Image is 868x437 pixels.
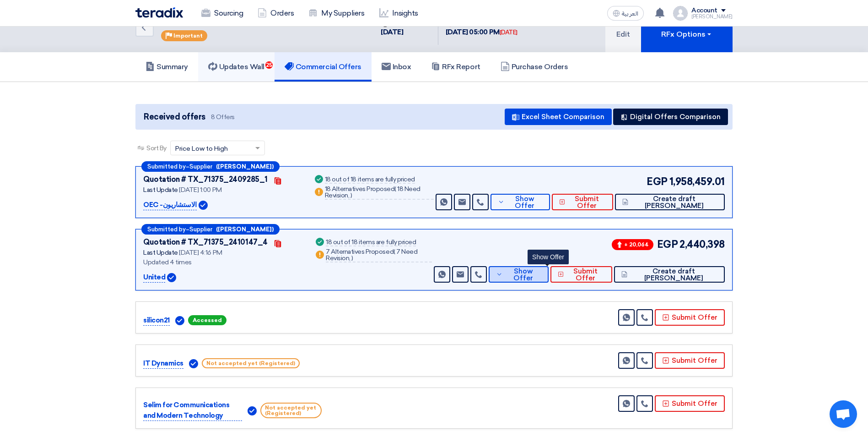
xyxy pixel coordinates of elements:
[141,161,280,172] div: –
[175,144,228,153] span: Price Low to High
[146,143,167,153] span: Sort By
[208,62,264,71] h5: Updates Wall
[248,406,257,415] img: Verified Account
[143,257,303,267] div: Updated 4 times
[500,28,518,37] div: [DATE]
[351,254,353,262] span: )
[607,6,644,21] button: العربية
[141,224,280,235] div: –
[265,61,273,69] span: 25
[325,176,415,184] div: 18 out of 18 items are fully priced
[144,111,205,123] span: Received offers
[655,309,725,326] button: Submit Offer
[189,359,198,368] img: Verified Account
[669,174,725,189] span: 1,958,459.01
[394,185,396,193] span: (
[189,164,212,169] span: Supplier
[614,266,725,283] button: Create draft [PERSON_NAME]
[179,186,221,194] span: [DATE] 1:00 PM
[326,249,432,262] div: 7 Alternatives Proposed
[143,200,197,211] p: OEC -الاستشاريون
[421,52,490,82] a: RFx Report
[143,358,183,369] p: IT Dynamics
[326,248,417,262] span: 7 Need Revision,
[647,174,668,189] span: EGP
[550,266,612,283] button: Submit Offer
[641,3,733,52] button: RFx Options
[211,113,235,121] span: 8 Offers
[631,196,717,209] span: Create draft [PERSON_NAME]
[613,109,728,125] button: Digital Offers Comparison
[175,316,184,325] img: Verified Account
[275,52,372,82] a: Commercial Offers
[216,226,274,232] b: ([PERSON_NAME])
[657,237,678,252] span: EGP
[135,7,183,18] img: Teradix logo
[143,174,268,185] div: Quotation # TX_71375_2409285_1
[350,191,352,199] span: )
[655,352,725,369] button: Submit Offer
[673,6,688,21] img: profile_test.png
[301,3,372,23] a: My Suppliers
[143,186,178,194] span: Last Update
[605,3,641,52] button: Edit
[143,249,178,257] span: Last Update
[285,62,361,71] h5: Commercial Offers
[566,268,604,282] span: Submit Offer
[431,62,480,71] h5: RFx Report
[528,250,569,264] div: Show Offer
[325,186,434,200] div: 18 Alternatives Proposed
[372,3,426,23] a: Insights
[198,52,275,82] a: Updates Wall25
[382,62,411,71] h5: Inbox
[505,268,541,282] span: Show Offer
[489,266,549,283] button: Show Offer
[260,403,322,418] span: Not accepted yet (Registered)
[250,3,301,23] a: Orders
[135,52,198,82] a: Summary
[691,14,733,19] div: [PERSON_NAME]
[143,272,165,283] p: United
[655,395,725,412] button: Submit Offer
[661,29,713,40] div: RFx Options
[381,27,431,38] div: [DATE]
[194,3,250,23] a: Sourcing
[167,273,176,282] img: Verified Account
[507,196,543,209] span: Show Offer
[326,239,416,246] div: 18 out of 18 items are fully priced
[491,194,550,210] button: Show Offer
[679,237,725,252] span: 2,440,398
[615,194,725,210] button: Create draft [PERSON_NAME]
[505,109,612,125] button: Excel Sheet Comparison
[830,400,857,428] div: Open chat
[146,62,188,71] h5: Summary
[179,249,222,257] span: [DATE] 4:16 PM
[612,239,653,250] span: + 20,064
[630,268,717,282] span: Create draft [PERSON_NAME]
[189,226,212,232] span: Supplier
[147,226,186,232] span: Submitted by
[394,248,395,256] span: (
[691,7,717,15] div: Account
[216,164,274,169] b: ([PERSON_NAME])
[552,194,613,210] button: Submit Offer
[188,315,226,325] span: Accessed
[202,358,300,368] span: Not accepted yet (Registered)
[446,27,518,38] div: [DATE] 05:00 PM
[199,201,208,210] img: Verified Account
[147,164,186,169] span: Submitted by
[372,52,421,82] a: Inbox
[567,196,606,209] span: Submit Offer
[501,62,568,71] h5: Purchase Orders
[143,400,242,421] p: Selim for Communications and Modern Technology
[622,11,638,17] span: العربية
[143,315,170,326] p: silicon21
[143,237,268,248] div: Quotation # TX_71375_2410147_4
[491,52,578,82] a: Purchase Orders
[325,185,421,199] span: 18 Need Revision,
[173,33,203,39] span: Important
